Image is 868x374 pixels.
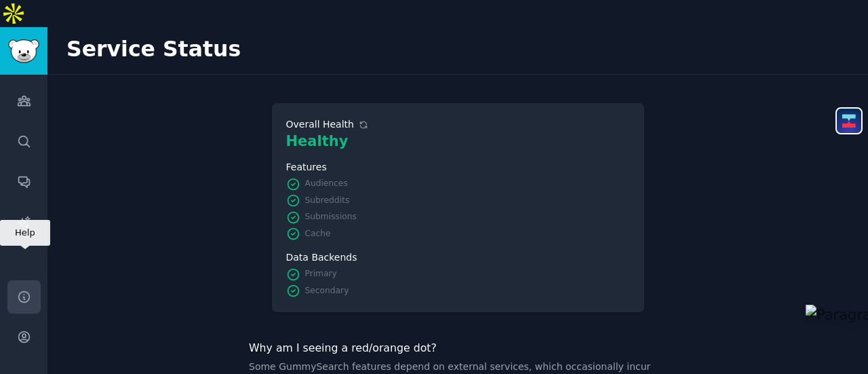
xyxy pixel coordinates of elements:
[286,133,349,149] span: Healthy
[305,285,349,297] span: Secondary
[305,268,337,280] span: Primary
[305,228,331,240] span: Cache
[286,252,357,263] span: Data Backends
[249,341,667,355] dt: Why am I seeing a red/orange dot?
[305,195,350,207] span: Subreddits
[8,39,39,63] img: GummySearch logo
[66,37,241,61] div: Service Status
[286,162,327,172] span: Features
[305,178,348,190] span: Audiences
[305,211,357,223] span: Submissions
[286,117,625,132] span: Overall Health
